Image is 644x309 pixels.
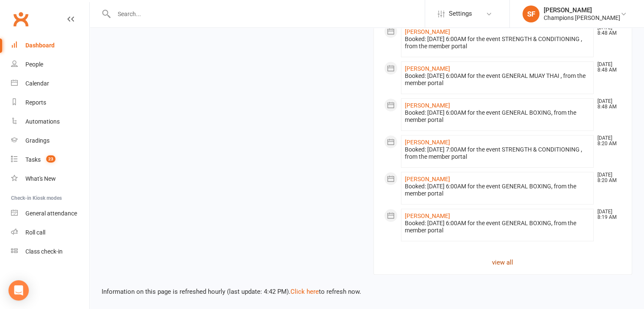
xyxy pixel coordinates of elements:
a: Dashboard [11,36,89,55]
time: [DATE] 8:48 AM [593,99,621,110]
a: Reports [11,93,89,112]
div: Booked: [DATE] 6:00AM for the event STRENGTH & CONDITIONING , from the member portal [405,36,590,50]
a: Class kiosk mode [11,242,89,261]
div: Calendar [25,80,49,87]
a: [PERSON_NAME] [405,139,450,146]
div: Roll call [25,229,45,236]
time: [DATE] 8:20 AM [593,172,621,183]
a: General attendance kiosk mode [11,204,89,223]
a: What's New [11,169,89,188]
div: Gradings [25,137,50,144]
a: Click here [290,288,319,295]
div: Tasks [25,156,41,163]
a: [PERSON_NAME] [405,28,450,35]
div: [PERSON_NAME] [544,6,620,14]
div: Reports [25,99,46,106]
a: Calendar [11,74,89,93]
a: Roll call [11,223,89,242]
a: Gradings [11,131,89,150]
a: [PERSON_NAME] [405,176,450,182]
div: Booked: [DATE] 6:00AM for the event GENERAL MUAY THAI , from the member portal [405,72,590,87]
div: Booked: [DATE] 6:00AM for the event GENERAL BOXING, from the member portal [405,220,590,234]
time: [DATE] 8:20 AM [593,135,621,146]
div: Automations [25,118,60,125]
div: Booked: [DATE] 6:00AM for the event GENERAL BOXING, from the member portal [405,109,590,124]
span: 23 [46,155,55,163]
div: General attendance [25,210,77,217]
a: view all [384,257,622,268]
time: [DATE] 8:48 AM [593,25,621,36]
span: Settings [449,4,472,23]
div: People [25,61,43,68]
a: [PERSON_NAME] [405,102,450,109]
div: Class check-in [25,248,63,255]
div: Booked: [DATE] 7:00AM for the event STRENGTH & CONDITIONING , from the member portal [405,146,590,160]
a: Clubworx [10,8,31,30]
div: Dashboard [25,42,55,49]
a: Tasks 23 [11,150,89,169]
input: Search... [111,8,425,20]
div: What's New [25,175,56,182]
a: [PERSON_NAME] [405,212,450,219]
a: People [11,55,89,74]
div: Booked: [DATE] 6:00AM for the event GENERAL BOXING, from the member portal [405,183,590,197]
a: [PERSON_NAME] [405,65,450,72]
div: SF [522,6,539,22]
div: Information on this page is refreshed hourly (last update: 4:42 PM). to refresh now. [90,275,644,297]
time: [DATE] 8:48 AM [593,62,621,73]
time: [DATE] 8:19 AM [593,209,621,220]
div: Open Intercom Messenger [8,280,29,301]
div: Champions [PERSON_NAME] [544,14,620,22]
a: Automations [11,112,89,131]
